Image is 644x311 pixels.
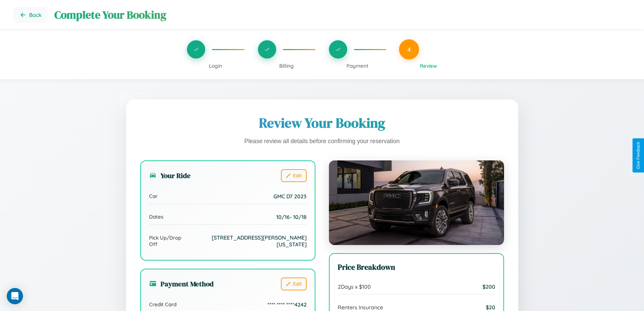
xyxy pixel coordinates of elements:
span: GMC D7 2023 [273,193,307,200]
span: [STREET_ADDRESS][PERSON_NAME][US_STATE] [188,234,306,248]
span: Dates [149,214,163,220]
h3: Price Breakdown [338,262,495,272]
button: Go back [14,7,48,23]
span: Credit Card [149,301,176,308]
span: 2 Days x $ 100 [338,283,371,290]
span: Pick Up/Drop Off [149,235,189,247]
span: Renters Insurance [338,304,383,311]
span: Login [209,63,222,69]
span: Review [420,63,437,69]
button: Edit [281,169,307,182]
h3: Your Ride [149,171,191,180]
div: Open Intercom Messenger [7,288,23,304]
h3: Payment Method [149,279,214,289]
img: GMC D7 [329,160,504,245]
p: Please review all details before confirming your reservation [140,136,504,147]
span: Payment [347,63,368,69]
span: 10 / 16 - 10 / 18 [276,214,307,220]
span: Billing [279,63,294,69]
span: Car [149,193,158,199]
span: 4 [407,46,411,53]
button: Edit [281,277,307,290]
h1: Complete Your Booking [54,7,630,22]
h1: Review Your Booking [140,114,504,132]
span: $ 200 [482,283,495,290]
span: $ 20 [486,304,495,311]
div: Give Feedback [636,142,641,169]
